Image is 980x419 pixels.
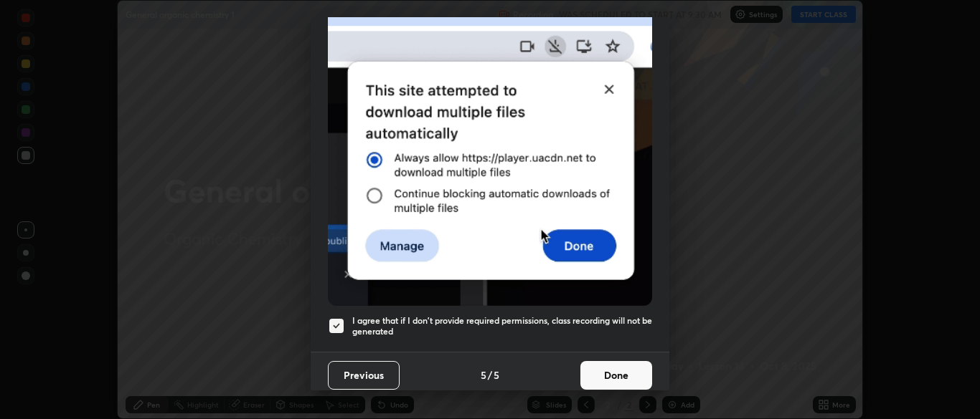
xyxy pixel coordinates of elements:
[488,367,492,382] h4: /
[494,367,499,382] h4: 5
[352,315,652,337] h5: I agree that if I don't provide required permissions, class recording will not be generated
[481,367,486,382] h4: 5
[580,361,652,390] button: Done
[328,361,400,390] button: Previous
